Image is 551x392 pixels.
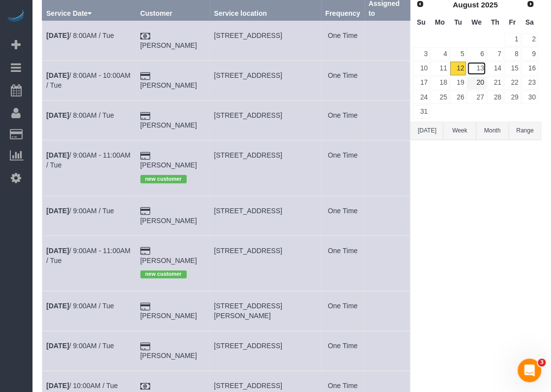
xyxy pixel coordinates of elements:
a: 22 [504,76,520,90]
td: Schedule date [42,331,136,371]
td: Schedule date [42,61,136,100]
a: [DATE]/ 8:00AM / Tue [46,32,114,39]
a: 14 [487,62,503,75]
a: 26 [450,91,466,104]
td: Schedule date [42,196,136,235]
td: Assigned to [364,291,410,331]
a: 7 [487,47,503,61]
a: 17 [413,76,429,90]
a: 16 [521,62,538,75]
a: 29 [504,91,520,104]
a: [DATE]/ 10:00AM / Tue [46,382,118,390]
span: [STREET_ADDRESS][PERSON_NAME] [214,302,282,320]
i: Credit Card Payment [140,343,150,350]
span: [STREET_ADDRESS] [214,151,282,159]
td: Customer [136,291,210,331]
td: Frequency [321,21,364,61]
td: Customer [136,196,210,235]
span: Monday [435,18,445,26]
a: [DATE]/ 8:00AM / Tue [46,111,114,119]
td: Customer [136,61,210,100]
td: Frequency [321,140,364,196]
a: [PERSON_NAME] [140,161,197,169]
span: Saturday [525,18,534,26]
td: Service location [210,100,321,140]
td: Customer [136,21,210,61]
td: Schedule date [42,291,136,331]
a: 1 [504,33,520,46]
span: [STREET_ADDRESS] [214,71,282,79]
span: Friday [509,18,516,26]
td: Service location [210,291,321,331]
i: Check Payment [140,383,150,390]
i: Credit Card Payment [140,113,150,120]
span: [STREET_ADDRESS] [214,111,282,119]
td: Service location [210,21,321,61]
a: 9 [521,47,538,61]
td: Schedule date [42,100,136,140]
span: Thursday [491,18,499,26]
a: [DATE]/ 9:00AM / Tue [46,302,114,310]
td: Service location [210,331,321,371]
a: [PERSON_NAME] [140,121,197,129]
a: [DATE]/ 9:00AM - 11:00AM / Tue [46,247,130,264]
td: Assigned to [364,21,410,61]
b: [DATE] [46,247,69,255]
button: [DATE] [411,122,443,140]
button: Week [443,122,476,140]
td: Assigned to [364,140,410,196]
td: Schedule date [42,235,136,291]
a: 3 [413,47,429,61]
a: [PERSON_NAME] [140,352,197,359]
b: [DATE] [46,111,69,119]
img: Automaid Logo [6,10,26,24]
b: [DATE] [46,151,69,159]
td: Customer [136,235,210,291]
i: Credit Card Payment [140,303,150,310]
span: 3 [538,359,546,366]
a: 11 [430,62,449,75]
span: Sunday [417,18,425,26]
a: 31 [413,105,429,118]
span: new customer [140,175,187,183]
a: 8 [504,47,520,61]
a: 23 [521,76,538,90]
td: Frequency [321,235,364,291]
td: Assigned to [364,100,410,140]
span: [STREET_ADDRESS] [214,247,282,255]
a: [DATE]/ 9:00AM / Tue [46,207,114,215]
a: 28 [487,91,503,104]
span: [STREET_ADDRESS] [214,32,282,39]
i: Credit Card Payment [140,208,150,215]
td: Customer [136,100,210,140]
button: Month [476,122,509,140]
td: Schedule date [42,140,136,196]
a: [DATE]/ 9:00AM / Tue [46,342,114,350]
span: 2025 [481,0,497,9]
a: [DATE]/ 9:00AM - 11:00AM / Tue [46,151,130,169]
a: 24 [413,91,429,104]
a: 30 [521,91,538,104]
a: 15 [504,62,520,75]
td: Service location [210,235,321,291]
i: Credit Card Payment [140,248,150,255]
b: [DATE] [46,207,69,215]
a: 6 [467,47,486,61]
td: Service location [210,196,321,235]
a: 2 [521,33,538,46]
button: Range [509,122,541,140]
i: Credit Card Payment [140,153,150,160]
span: [STREET_ADDRESS] [214,342,282,350]
a: 12 [450,62,466,75]
iframe: Intercom live chat [518,359,541,382]
td: Assigned to [364,331,410,371]
a: [PERSON_NAME] [140,217,197,225]
td: Assigned to [364,61,410,100]
i: Credit Card Payment [140,73,150,80]
a: [PERSON_NAME] [140,312,197,320]
a: 27 [467,91,486,104]
td: Assigned to [364,235,410,291]
a: 10 [413,62,429,75]
td: Service location [210,140,321,196]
